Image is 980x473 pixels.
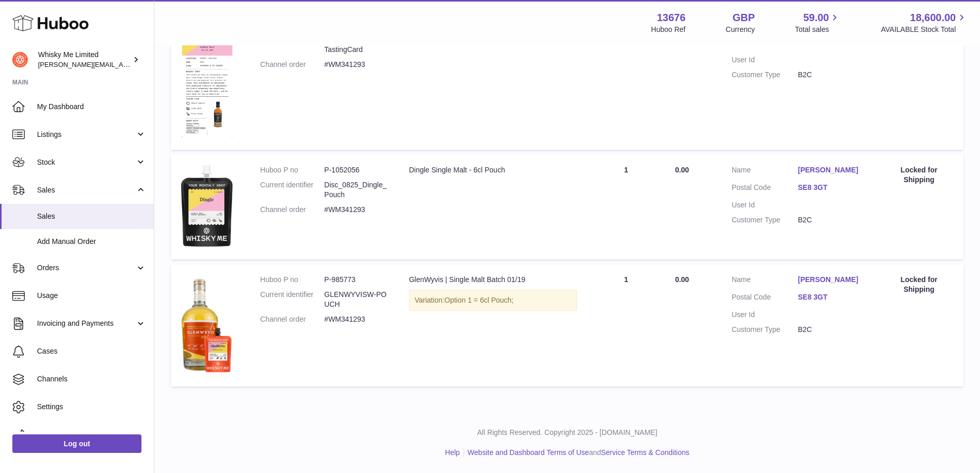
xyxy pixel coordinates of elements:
[37,402,146,412] span: Settings
[38,60,206,68] span: [PERSON_NAME][EMAIL_ADDRESS][DOMAIN_NAME]
[587,265,665,387] td: 1
[732,55,798,65] dt: User Id
[37,102,146,112] span: My Dashboard
[12,52,28,67] img: frances@whiskyshop.com
[798,325,864,335] dd: B2C
[260,290,325,309] dt: Current identifier
[181,20,233,137] img: 1752740722.png
[445,448,460,457] a: Help
[37,263,135,273] span: Orders
[732,292,798,305] dt: Postal Code
[37,346,146,356] span: Cases
[732,183,798,195] dt: Postal Code
[881,11,968,34] a: 18,600.00 AVAILABLE Stock Total
[798,215,864,225] dd: B2C
[324,165,388,175] dd: P-1052056
[675,275,689,284] span: 0.00
[260,275,325,285] dt: Huboo P no
[795,11,841,34] a: 59.00 Total sales
[37,130,135,139] span: Listings
[260,205,325,215] dt: Channel order
[732,215,798,225] dt: Customer Type
[324,275,388,285] dd: P-985773
[37,374,146,384] span: Channels
[651,25,686,34] div: Huboo Ref
[181,165,233,247] img: 1752740674.jpg
[37,430,146,440] span: Returns
[885,275,953,294] div: Locked for Shipping
[885,165,953,185] div: Locked for Shipping
[587,155,665,259] td: 1
[464,448,689,458] li: and
[324,180,388,200] dd: Disc_0825_Dingle_Pouch
[12,434,141,453] a: Log out
[260,165,325,175] dt: Huboo P no
[260,180,325,200] dt: Current identifier
[798,70,864,80] dd: B2C
[803,11,829,25] span: 59.00
[37,157,135,167] span: Stock
[163,428,972,437] p: All Rights Reserved. Copyright 2025 - [DOMAIN_NAME]
[587,10,665,150] td: 1
[732,325,798,335] dt: Customer Type
[444,296,513,304] span: Option 1 = 6cl Pouch;
[601,448,689,457] a: Service Terms & Conditions
[260,60,325,69] dt: Channel order
[795,25,841,34] span: Total sales
[37,185,135,195] span: Sales
[733,11,755,25] strong: GBP
[732,200,798,210] dt: User Id
[37,212,146,221] span: Sales
[798,183,864,192] a: SE8 3GT
[798,165,864,175] a: [PERSON_NAME]
[732,165,798,178] dt: Name
[732,70,798,80] dt: Customer Type
[181,275,233,374] img: Packcutout_39226b0d-2b4f-4c8e-a8f8-a601cd7d5399.png
[726,25,755,34] div: Currency
[468,448,589,457] a: Website and Dashboard Terms of Use
[409,290,577,311] div: Variation:
[657,11,686,25] strong: 13676
[324,314,388,324] dd: #WM341293
[798,275,864,285] a: [PERSON_NAME]
[732,275,798,287] dt: Name
[324,290,388,309] dd: GLENWYVISW-POUCH
[881,25,968,34] span: AVAILABLE Stock Total
[324,60,388,69] dd: #WM341293
[675,166,689,174] span: 0.00
[38,50,131,69] div: Whisky Me Limited
[324,205,388,215] dd: #WM341293
[409,275,577,285] div: GlenWyvis | Single Malt Batch 01/19
[798,292,864,302] a: SE8 3GT
[37,237,146,247] span: Add Manual Order
[37,291,146,301] span: Usage
[37,319,135,328] span: Invoicing and Payments
[409,165,577,175] div: Dingle Single Malt - 6cl Pouch
[732,310,798,320] dt: User Id
[260,314,325,324] dt: Channel order
[910,11,956,25] span: 18,600.00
